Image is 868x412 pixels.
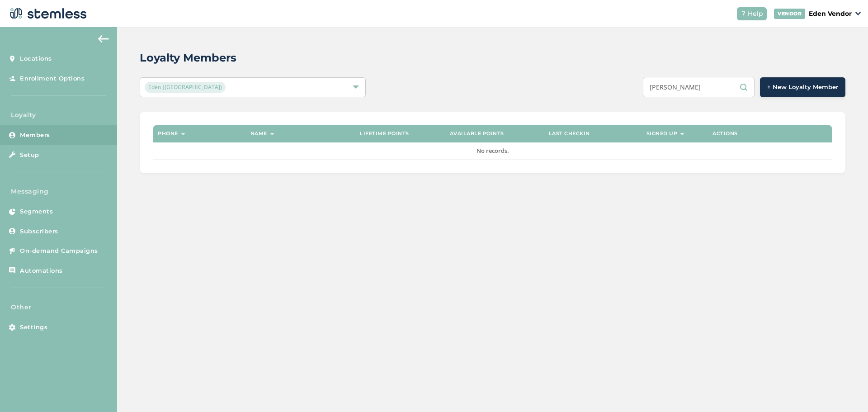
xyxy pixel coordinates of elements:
label: Phone [158,131,178,137]
div: VENDOR [774,9,805,19]
span: Setup [20,151,39,160]
h2: Loyalty Members [140,50,236,66]
label: Name [250,131,267,137]
th: Actions [708,125,832,142]
img: icon-arrow-back-accent-c549486e.svg [98,35,109,43]
input: Search [643,77,755,97]
img: icon-sort-1e1d7615.svg [270,133,274,135]
img: icon_down-arrow-small-66adaf34.svg [855,12,861,15]
span: Settings [20,323,47,332]
img: logo-dark-0685b13c.svg [7,5,87,23]
img: icon-sort-1e1d7615.svg [680,133,684,135]
label: Signed up [646,131,678,137]
span: Members [20,131,50,140]
img: icon-sort-1e1d7615.svg [181,133,185,135]
label: Available points [450,131,504,137]
span: Subscribers [20,227,58,236]
span: No records. [476,147,509,155]
span: Segments [20,207,53,216]
span: On-demand Campaigns [20,246,98,256]
img: icon-help-white-03924b79.svg [741,11,746,16]
p: Eden Vendor [809,9,852,19]
span: Automations [20,266,63,275]
span: Enrollment Options [20,74,85,83]
iframe: Chat Widget [823,369,868,412]
button: + New Loyalty Member [760,77,845,97]
label: Lifetime points [360,131,409,137]
span: + New Loyalty Member [767,83,838,92]
span: Help [748,9,763,19]
label: Last checkin [549,131,590,137]
span: Locations [20,54,52,63]
span: Eden ([GEOGRAPHIC_DATA]) [145,82,226,93]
